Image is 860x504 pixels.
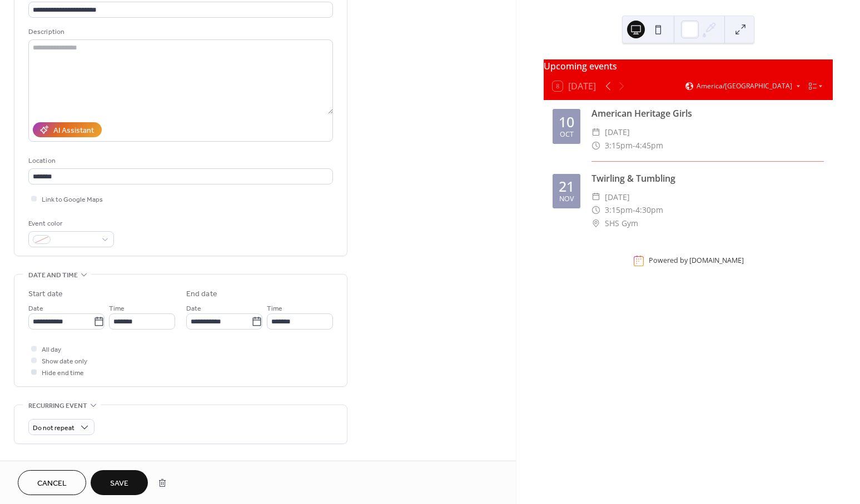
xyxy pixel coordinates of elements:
[37,478,67,490] span: Cancel
[605,203,633,217] span: 3:15pm
[544,59,833,73] div: Upcoming events
[33,122,102,137] button: AI Assistant
[559,196,574,203] div: Nov
[635,203,663,217] span: 4:30pm
[28,270,78,281] span: Date and time
[28,288,63,300] div: Start date
[689,256,744,266] a: [DOMAIN_NAME]
[605,126,630,139] span: [DATE]
[635,139,663,152] span: 4:45pm
[42,356,87,367] span: Show date only
[591,217,600,230] div: ​
[28,303,43,315] span: Date
[42,367,84,379] span: Hide end time
[591,139,600,152] div: ​
[591,203,600,217] div: ​
[42,344,61,356] span: All day
[28,26,331,38] div: Description
[605,139,633,152] span: 3:15pm
[186,303,201,315] span: Date
[591,107,824,120] div: American Heritage Girls
[42,194,103,206] span: Link to Google Maps
[559,115,574,129] div: 10
[591,191,600,204] div: ​
[267,303,282,315] span: Time
[28,400,87,412] span: Recurring event
[28,155,331,167] div: Location
[633,139,635,152] span: -
[18,470,86,495] button: Cancel
[605,217,638,230] span: SHS Gym
[559,179,574,193] div: 21
[591,126,600,139] div: ​
[649,256,744,266] div: Powered by
[186,288,217,300] div: End date
[28,218,112,229] div: Event color
[33,422,74,435] span: Do not repeat
[110,478,128,490] span: Save
[591,172,824,185] div: Twirling & Tumbling
[91,470,148,495] button: Save
[633,203,635,217] span: -
[109,303,125,315] span: Time
[605,191,630,204] span: [DATE]
[697,83,792,89] span: America/[GEOGRAPHIC_DATA]
[560,131,574,138] div: Oct
[28,457,72,469] span: Event image
[53,125,94,137] div: AI Assistant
